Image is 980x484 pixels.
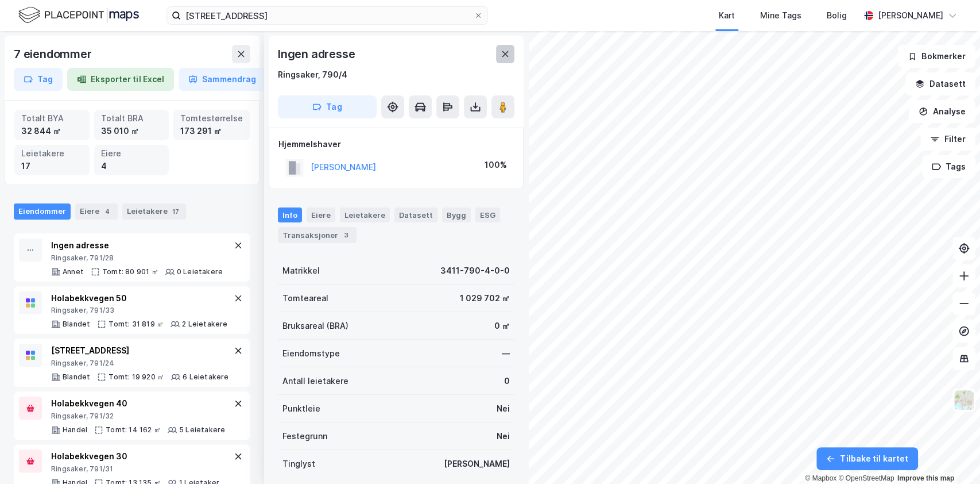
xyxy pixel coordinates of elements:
[180,125,243,137] div: 173 291 ㎡
[282,429,327,443] div: Festegrunn
[920,128,975,151] button: Filter
[816,447,918,470] button: Tilbake til kartet
[897,474,954,482] a: Improve this map
[340,208,390,222] div: Leietakere
[502,347,510,360] div: —
[282,291,328,305] div: Tomteareal
[63,267,84,276] div: Annet
[278,95,377,118] button: Tag
[21,125,83,137] div: 32 844 ㎡
[307,208,335,222] div: Eiere
[51,306,228,315] div: Ringsaker, 791/33
[442,208,471,222] div: Bygg
[282,264,320,278] div: Matrikkel
[63,320,90,329] div: Blandet
[51,291,228,305] div: Holabekkvegen 50
[51,239,223,252] div: Ingen adresse
[101,112,162,125] div: Totalt BRA
[278,208,302,222] div: Info
[278,227,357,243] div: Transaksjoner
[14,45,94,63] div: 7 eiendommer
[109,320,164,329] div: Tomt: 31 819 ㎡
[494,319,510,333] div: 0 ㎡
[101,147,162,160] div: Eiere
[21,112,83,125] div: Totalt BYA
[51,412,225,421] div: Ringsaker, 791/32
[282,319,348,333] div: Bruksareal (BRA)
[21,160,83,172] div: 17
[21,147,83,160] div: Leietakere
[278,137,514,151] div: Hjemmelshaver
[101,160,162,172] div: 4
[922,155,975,178] button: Tags
[51,344,229,358] div: [STREET_ADDRESS]
[475,208,500,222] div: ESG
[51,359,229,368] div: Ringsaker, 791/24
[719,9,735,22] div: Kart
[102,206,113,217] div: 4
[923,429,980,484] div: Kontrollprogram for chat
[444,457,510,471] div: [PERSON_NAME]
[282,402,320,416] div: Punktleie
[51,397,225,410] div: Holabekkvegen 40
[102,267,158,276] div: Tomt: 80 901 ㎡
[838,474,894,482] a: OpenStreetMap
[181,7,474,24] input: Søk på adresse, matrikkel, gårdeiere, leietakere eller personer
[905,72,975,95] button: Datasett
[101,125,162,137] div: 35 010 ㎡
[923,429,980,484] iframe: Chat Widget
[51,450,219,463] div: Holabekkvegen 30
[282,374,348,388] div: Antall leietakere
[182,320,227,329] div: 2 Leietakere
[63,372,90,382] div: Blandet
[497,402,510,416] div: Nei
[122,203,186,220] div: Leietakere
[278,45,357,63] div: Ingen adresse
[909,100,975,123] button: Analyse
[179,68,266,91] button: Sammendrag
[497,429,510,443] div: Nei
[177,267,223,276] div: 0 Leietakere
[51,253,223,263] div: Ringsaker, 791/28
[340,229,352,241] div: 3
[67,68,174,91] button: Eksporter til Excel
[180,112,243,125] div: Tomtestørrelse
[485,158,507,172] div: 100%
[460,291,510,305] div: 1 029 702 ㎡
[14,68,63,91] button: Tag
[18,5,139,25] img: logo.f888ab2527a4732fd821a326f86c7f29.svg
[805,474,836,482] a: Mapbox
[827,9,847,22] div: Bolig
[183,372,228,382] div: 6 Leietakere
[75,203,118,220] div: Eiere
[106,425,161,435] div: Tomt: 14 162 ㎡
[440,264,510,278] div: 3411-790-4-0-0
[14,203,71,220] div: Eiendommer
[878,9,943,22] div: [PERSON_NAME]
[394,208,437,222] div: Datasett
[282,457,315,471] div: Tinglyst
[179,425,225,435] div: 5 Leietakere
[953,389,975,411] img: Z
[504,374,510,388] div: 0
[51,464,219,474] div: Ringsaker, 791/31
[63,425,87,435] div: Handel
[278,68,347,82] div: Ringsaker, 790/4
[898,45,975,68] button: Bokmerker
[760,9,801,22] div: Mine Tags
[170,206,181,217] div: 17
[109,372,164,382] div: Tomt: 19 920 ㎡
[282,347,340,360] div: Eiendomstype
